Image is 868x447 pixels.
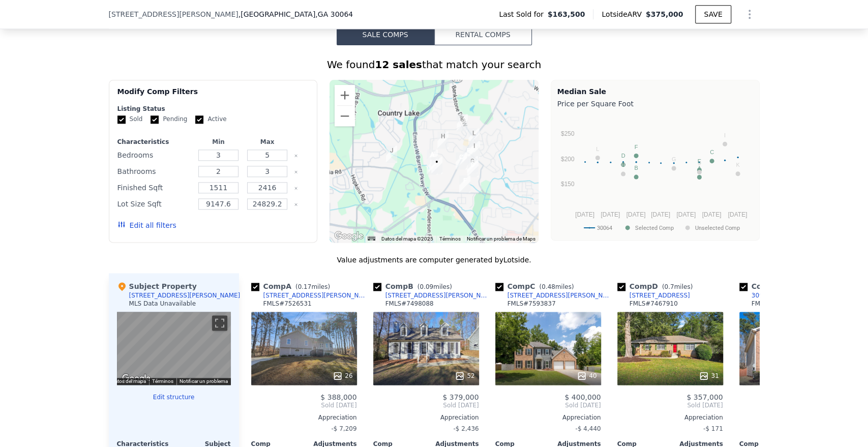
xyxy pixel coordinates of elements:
div: [STREET_ADDRESS][PERSON_NAME] [263,291,369,300]
div: [STREET_ADDRESS][PERSON_NAME] [385,291,491,300]
button: Show Options [739,4,760,24]
text: [DATE] [626,211,645,218]
div: Street View [117,312,231,385]
div: FMLS # 7593837 [507,300,556,308]
a: Términos (se abre en una nueva pestaña) [439,236,461,242]
span: Datos del mapa ©2025 [381,236,433,242]
text: [DATE] [676,211,696,218]
text: C [709,149,713,155]
span: Lotside ARV [602,9,645,19]
div: Comp C [495,281,578,291]
div: Subject Property [117,281,197,291]
span: Sold [DATE] [495,401,601,409]
span: 0.09 [420,283,433,290]
span: -$ 4,440 [575,425,601,432]
text: Unselected Comp [695,224,740,231]
text: [DATE] [702,211,721,218]
div: Appreciation [251,413,357,422]
div: [STREET_ADDRESS] [630,291,690,300]
div: 3269 Meadowview Ln SW [467,160,478,177]
div: FMLS # 7467910 [630,300,678,308]
span: $375,000 [646,10,683,18]
button: Cambiar a la vista en pantalla completa [212,315,227,331]
span: 0.7 [664,283,674,290]
span: Sold [DATE] [373,401,479,409]
div: 31 [699,371,719,381]
span: $ 379,000 [442,393,478,401]
div: Median Sale [557,86,753,97]
span: Last Sold for [499,9,548,19]
text: K [736,162,740,168]
a: Notificar un problema [179,378,228,384]
input: Pending [151,115,159,124]
div: 3009 Garland Dr SW [469,141,480,158]
span: $ 357,000 [686,393,723,401]
a: [STREET_ADDRESS] [617,291,690,300]
div: 3090 Perch Ovrlk [463,145,474,163]
button: Clear [294,202,298,206]
div: 2166 Sandell Trl SW [468,128,480,145]
a: Abre esta zona en Google Maps (se abre en una nueva ventana) [119,372,153,385]
div: Appreciation [373,413,479,422]
svg: A chart. [557,111,753,238]
text: L [596,145,599,152]
span: 0.48 [542,283,555,290]
div: Lot Size Sqft [117,197,192,211]
img: Google [332,229,366,243]
div: 2638 Foxglove Dr SW [427,157,438,174]
span: -$ 2,436 [453,425,478,432]
button: Datos del mapa [111,378,146,385]
text: 30064 [597,224,612,231]
label: Active [195,115,226,124]
span: Sold [DATE] [251,401,357,409]
div: Max [245,138,290,146]
span: , [GEOGRAPHIC_DATA] [238,9,353,19]
button: Ampliar [335,85,355,105]
div: Comp A [251,281,334,291]
div: 40 [577,371,596,381]
span: ( miles) [413,283,456,290]
text: J [698,160,701,166]
div: Comp E [739,281,822,291]
text: H [621,162,625,168]
span: $ 388,000 [320,393,356,401]
div: We found that match your search [109,57,760,72]
span: Sold [DATE] [739,401,845,409]
text: Selected Comp [635,224,674,231]
text: [DATE] [601,211,620,218]
img: Google [119,372,153,385]
a: [STREET_ADDRESS][PERSON_NAME] [251,291,369,300]
div: MLS Data Unavailable [129,300,196,308]
div: Bedrooms [117,148,192,162]
div: FMLS # 7498088 [385,300,434,308]
text: [DATE] [651,211,670,218]
button: Edit all filters [117,220,176,230]
button: Combinaciones de teclas [368,236,375,241]
div: 2520 Wood Meadows Ct SW [437,131,448,148]
text: B [634,165,638,171]
div: FMLS # 7587322 [752,300,800,308]
div: 3090 Perch Ovrlk [752,291,804,300]
div: Mapa [117,312,231,385]
span: $ 400,000 [564,393,601,401]
div: Listing Status [117,105,309,113]
span: -$ 7,209 [331,425,356,432]
a: 3090 Perch Ovrlk [739,291,804,300]
span: , GA 30064 [315,10,353,18]
span: 0.17 [298,283,312,290]
span: ( miles) [658,283,697,290]
span: ( miles) [535,283,578,290]
text: A [697,165,701,171]
button: Clear [294,186,298,190]
div: 2275 Perch Way SW [467,156,478,173]
button: Edit structure [117,393,231,401]
button: Reducir [335,106,355,126]
div: FMLS # 7526531 [263,300,312,308]
input: Sold [117,115,126,124]
div: Finished Sqft [117,181,192,195]
text: $200 [560,155,574,162]
div: 3185 Perch Dr SW [456,152,467,169]
text: [DATE] [728,211,747,218]
a: [STREET_ADDRESS][PERSON_NAME] [373,291,491,300]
